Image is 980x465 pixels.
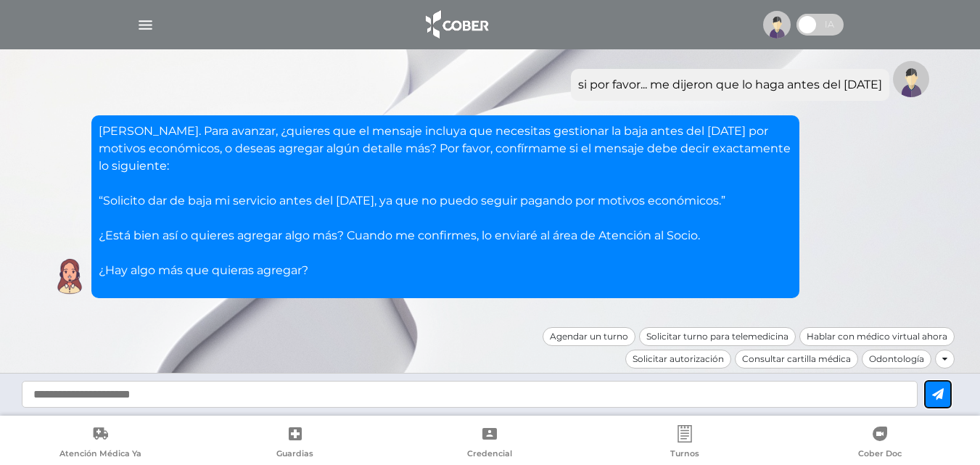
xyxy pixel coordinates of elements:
img: Cober_menu-lines-white.svg [136,16,155,34]
a: Turnos [588,425,783,462]
span: Cober Doc [858,448,902,461]
div: Agendar un turno [543,327,635,346]
img: logo_cober_home-white.png [418,7,494,42]
div: Hablar con médico virtual ahora [799,327,955,346]
img: Tu imagen [893,61,929,97]
span: Credencial [467,448,512,461]
span: Atención Médica Ya [59,448,141,461]
span: Turnos [670,448,699,461]
a: Guardias [198,425,393,462]
p: [PERSON_NAME]. Para avanzar, ¿quieres que el mensaje incluya que necesitas gestionar la baja ante... [99,123,792,279]
img: Cober IA [52,258,88,295]
a: Cober Doc [782,425,977,462]
a: Credencial [392,425,588,462]
a: Atención Médica Ya [3,425,198,462]
div: Odontología [862,350,931,369]
div: si por favor... me dijeron que lo haga antes del [DATE] [578,76,882,94]
span: Guardias [276,448,313,461]
img: profile-placeholder.svg [763,11,791,38]
div: Consultar cartilla médica [735,350,858,369]
div: Solicitar turno para telemedicina [639,327,796,346]
div: Solicitar autorización [625,350,731,369]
